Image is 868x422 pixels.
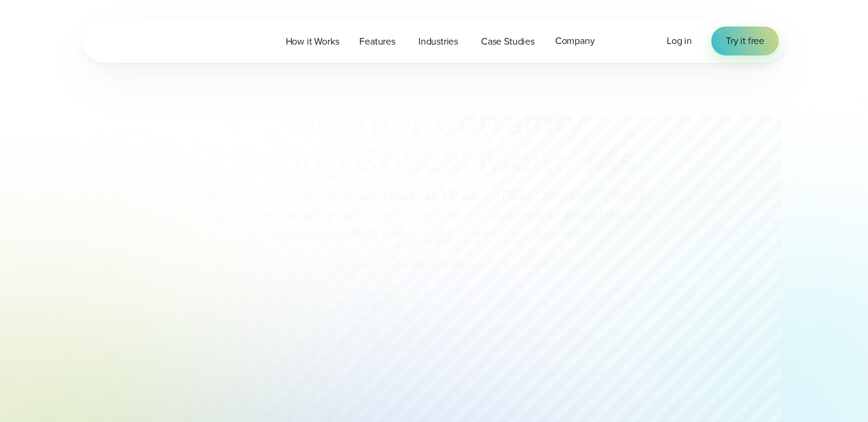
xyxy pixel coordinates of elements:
span: Industries [418,34,458,49]
a: Try it free [711,27,779,55]
a: Case Studies [471,29,545,54]
span: Company [555,34,595,48]
span: How it Works [286,34,339,49]
span: Try it free [726,34,764,48]
a: Log in [667,34,692,48]
a: How it Works [275,29,350,54]
span: Log in [667,34,692,48]
span: Case Studies [481,34,535,49]
span: Features [359,34,395,49]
